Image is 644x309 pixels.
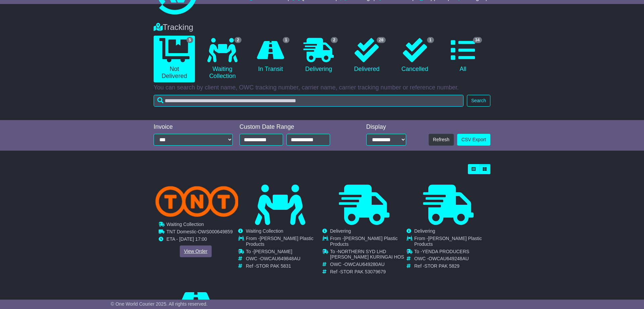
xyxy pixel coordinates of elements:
[166,229,196,234] span: TNT Domestic
[414,228,435,234] span: Delivering
[330,262,406,269] td: OWC -
[246,256,322,263] td: OWC -
[414,236,490,249] td: From -
[457,134,490,146] a: CSV Export
[429,256,469,261] span: OWCAU649248AU
[260,256,301,261] span: OWCAU649848AU
[330,236,397,247] span: [PERSON_NAME] Plastic Products
[246,236,313,247] span: [PERSON_NAME] Plastic Products
[111,301,208,307] span: © One World Courier 2025. All rights reserved.
[246,263,322,269] td: Ref -
[198,229,233,234] span: OWS000649859
[186,37,194,43] span: 5
[422,249,469,254] span: YENDA PRODUCERS
[442,36,484,75] a: 34 All
[154,84,490,91] p: You can search by client name, OWC tracking number, carrier name, carrier tracking number or refe...
[166,236,207,242] span: ETA - [DATE] 17:00
[473,37,482,43] span: 34
[254,249,292,254] span: [PERSON_NAME]
[429,134,454,146] button: Refresh
[467,95,490,107] button: Search
[246,228,283,234] span: Waiting Collection
[154,36,195,82] a: 5 Not Delivered
[155,186,239,217] img: TNT_Domestic.png
[427,37,434,43] span: 1
[202,36,243,82] a: 2 Waiting Collection
[331,37,338,43] span: 2
[246,236,322,249] td: From -
[246,249,322,256] td: To -
[166,229,232,236] td: -
[154,123,233,131] div: Invoice
[330,236,406,249] td: From -
[340,269,386,274] span: STOR PAK 53079679
[394,36,435,75] a: 1 Cancelled
[414,263,490,269] td: Ref -
[344,262,385,267] span: OWCAU649280AU
[166,222,204,227] span: Waiting Collection
[346,36,387,75] a: 28 Delivered
[414,249,490,256] td: To -
[330,249,406,262] td: To -
[283,37,290,43] span: 1
[414,256,490,263] td: OWC -
[330,249,404,260] span: NORTHERN SYD LHD [PERSON_NAME] KURINGAI HOS
[366,123,407,131] div: Display
[256,263,291,269] span: STOR PAK 5831
[377,37,386,43] span: 28
[250,36,291,75] a: 1 In Transit
[239,123,347,131] div: Custom Date Range
[150,23,494,32] div: Tracking
[234,37,241,43] span: 2
[414,236,482,247] span: [PERSON_NAME] Plastic Products
[330,228,351,234] span: Delivering
[424,263,460,269] span: STOR PAK 5829
[298,36,339,75] a: 2 Delivering
[330,269,406,275] td: Ref -
[180,245,212,257] a: View Order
